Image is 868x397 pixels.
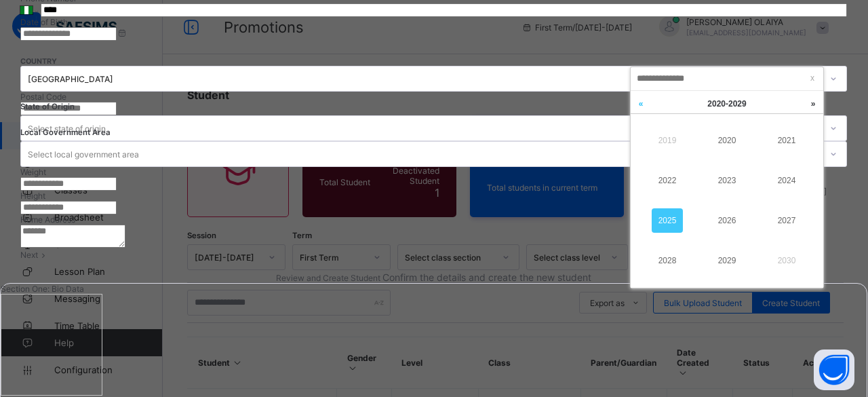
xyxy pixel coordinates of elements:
span: Next [20,250,38,260]
span: 2020 - 2029 [707,99,746,109]
a: Next decade [803,91,823,117]
a: Last decade [631,91,651,117]
span: Review and Create Student [276,273,380,283]
span: State of Origin [20,102,75,111]
td: 2025 [637,201,697,241]
a: 2020 [711,128,743,153]
a: 2027 [771,208,802,233]
td: 2024 [757,160,816,200]
span: Section One: Bio Data [1,284,84,294]
td: 2023 [697,160,757,200]
a: 2021 [771,128,802,153]
span: Confirm the details and create the new student [382,271,591,283]
a: 2024 [771,168,802,193]
button: Open asap [814,349,854,390]
td: 2028 [637,241,697,281]
label: Date of Birth [20,17,68,27]
a: 2029 [711,248,743,273]
div: [GEOGRAPHIC_DATA] [28,74,822,84]
label: Height [20,191,45,201]
a: 2020-2029 [666,91,788,117]
label: Home Address [20,214,75,225]
td: 2030 [757,241,816,281]
label: Weight [20,167,46,177]
span: Local Government Area [20,128,111,137]
a: 2022 [652,168,683,193]
a: 2026 [711,208,743,233]
label: Postal Code [20,92,66,102]
div: Select local government area [28,141,139,167]
td: 2027 [757,201,816,241]
td: 2020 [697,120,757,160]
a: 2025 [652,208,683,233]
a: 2030 [771,248,802,273]
a: 2023 [711,168,743,193]
td: 2019 [637,120,697,160]
td: 2029 [697,241,757,281]
td: 2026 [697,201,757,241]
a: 2019 [652,128,683,153]
a: 2028 [652,248,683,273]
td: 2021 [757,120,816,160]
span: COUNTRY [20,57,57,66]
td: 2022 [637,160,697,200]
